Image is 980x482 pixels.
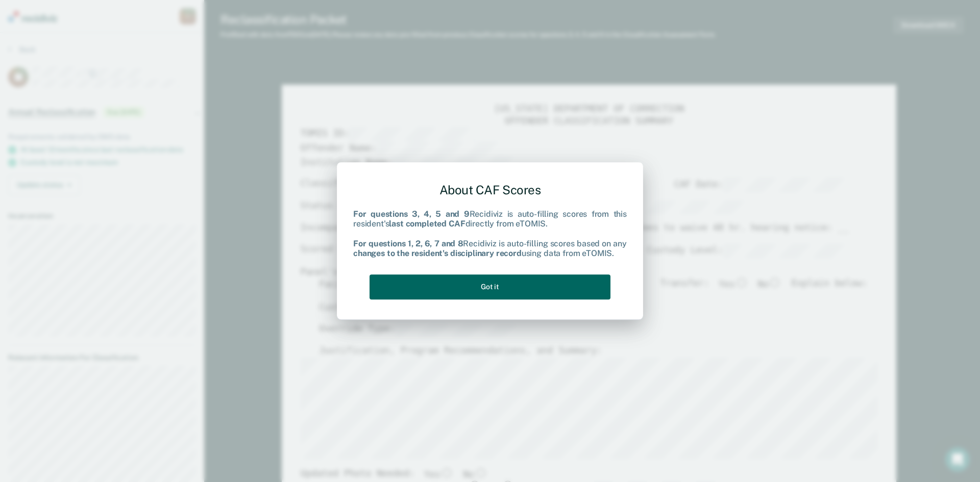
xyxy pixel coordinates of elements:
[370,274,610,299] button: Got it
[353,239,463,248] b: For questions 1, 2, 6, 7 and 8
[353,248,522,258] b: changes to the resident's disciplinary record
[353,210,627,259] div: Recidiviz is auto-filling scores from this resident's directly from eTOMIS. Recidiviz is auto-fil...
[353,210,470,219] b: For questions 3, 4, 5 and 9
[389,219,465,229] b: last completed CAF
[353,174,627,206] div: About CAF Scores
